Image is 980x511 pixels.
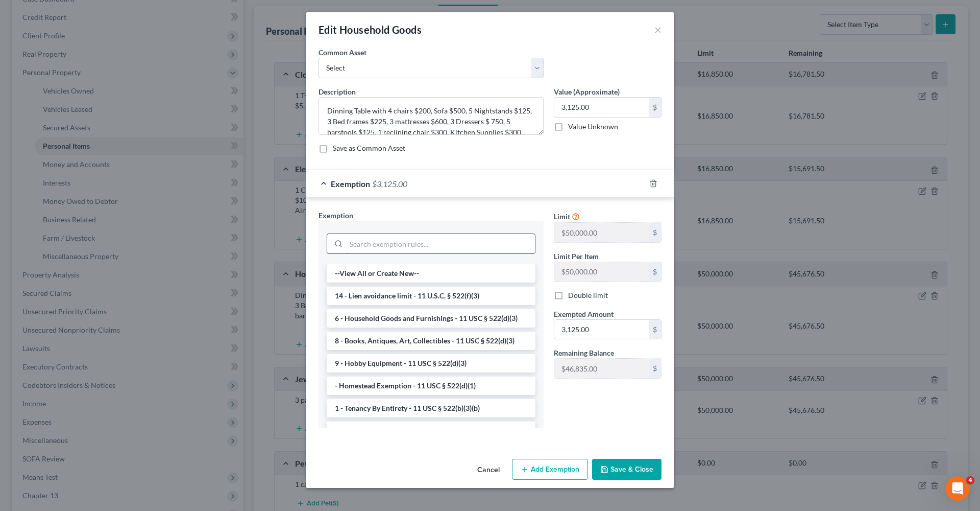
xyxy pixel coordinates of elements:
div: $ [649,320,661,339]
button: Cancel [469,460,508,480]
li: 14 - Lien avoidance limit - 11 U.S.C. § 522(f)(3) [327,287,535,305]
input: 0.00 [554,320,649,339]
button: × [654,24,661,36]
iframe: Intercom live chat [945,476,970,501]
label: Value (Approximate) [554,86,620,97]
div: $ [649,98,661,117]
input: 0.00 [554,98,649,117]
div: Edit Household Goods [318,22,422,37]
input: Search exemption rules... [346,234,535,253]
label: Value Unknown [568,122,618,132]
li: 8 - Books, Antiques, Art, Collectibles - 11 USC § 522(d)(3) [327,332,535,350]
span: 4 [966,476,974,484]
span: Exempted Amount [554,310,614,318]
div: $ [649,262,661,282]
input: -- [554,359,649,378]
li: - Homestead Exemption - 11 USC § 522(d)(1) [327,377,535,395]
label: Double limit [568,290,608,300]
button: Save & Close [592,459,661,480]
div: $ [649,223,661,242]
label: Limit Per Item [554,251,599,262]
span: Description [318,87,356,96]
span: Exemption [331,179,370,189]
label: Remaining Balance [554,347,614,358]
li: --View All or Create New-- [327,264,535,283]
li: 1 - Burial Plot - 11 USC § 522(d)(1) [327,422,535,440]
button: Add Exemption [512,459,588,480]
label: Common Asset [318,47,366,58]
span: $3,125.00 [372,179,407,189]
li: 9 - Hobby Equipment - 11 USC § 522(d)(3) [327,354,535,373]
span: Limit [554,212,570,221]
li: 1 - Tenancy By Entirety - 11 USC § 522(b)(3)(b) [327,399,535,417]
label: Save as Common Asset [333,143,405,153]
div: $ [649,359,661,378]
span: Exemption [318,211,353,220]
input: -- [554,262,649,282]
li: 6 - Household Goods and Furnishings - 11 USC § 522(d)(3) [327,309,535,328]
input: -- [554,223,649,242]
